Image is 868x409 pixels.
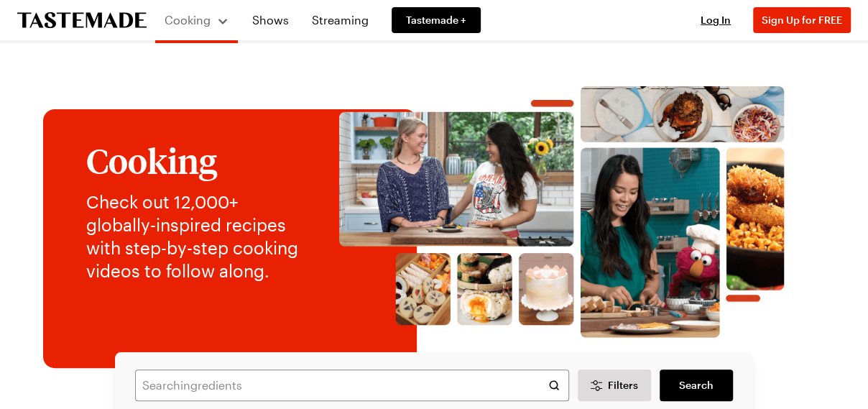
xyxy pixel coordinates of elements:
[406,13,466,27] span: Tastemade +
[578,369,651,401] button: Desktop filters
[313,86,811,338] img: Explore recipes
[164,6,229,35] button: Cooking
[753,7,851,33] button: Sign Up for FREE
[17,12,147,29] a: To Tastemade Home Page
[679,378,714,392] span: Search
[86,142,298,179] h1: Cooking
[762,14,842,26] span: Sign Up for FREE
[701,14,731,26] span: Log In
[165,13,211,27] span: Cooking
[86,190,298,282] p: Check out 12,000+ globally-inspired recipes with step-by-step cooking videos to follow along.
[392,7,481,33] a: Tastemade +
[687,13,744,27] button: Log In
[608,378,638,392] span: Filters
[660,369,733,401] a: filters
